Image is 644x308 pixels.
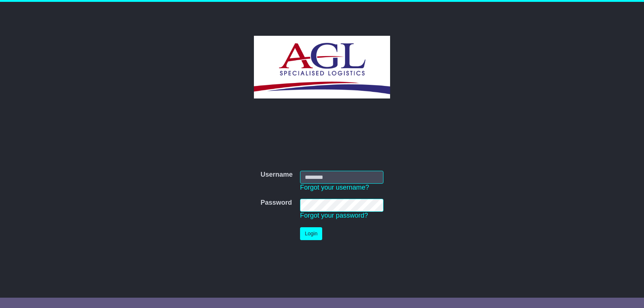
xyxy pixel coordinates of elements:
[300,212,368,219] a: Forgot your password?
[261,199,292,207] label: Password
[300,184,369,191] a: Forgot your username?
[254,36,390,98] img: AGL SPECIALISED LOGISTICS
[261,171,293,179] label: Username
[300,227,322,240] button: Login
